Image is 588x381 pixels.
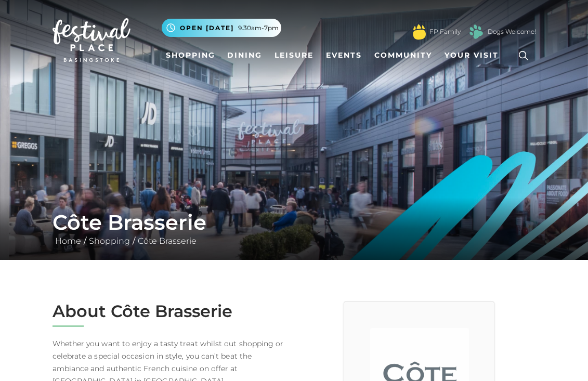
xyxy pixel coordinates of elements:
a: Dogs Welcome! [488,27,536,36]
h1: Côte Brasserie [53,210,536,235]
span: Your Visit [445,50,499,61]
a: Home [53,236,84,246]
a: Events [322,46,366,65]
a: Shopping [86,236,133,246]
span: 9.30am-7pm [238,23,279,33]
a: Shopping [162,46,219,65]
a: FP Family [429,27,461,36]
a: Côte Brasserie [135,236,199,246]
a: Leisure [270,46,318,65]
div: / / [45,210,544,247]
a: Community [370,46,436,65]
a: Your Visit [440,46,508,65]
button: Open [DATE] 9.30am-7pm [162,19,281,37]
h2: About Côte Brasserie [53,301,286,321]
a: Dining [223,46,266,65]
img: Festival Place Logo [53,18,130,62]
span: Open [DATE] [180,23,234,33]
